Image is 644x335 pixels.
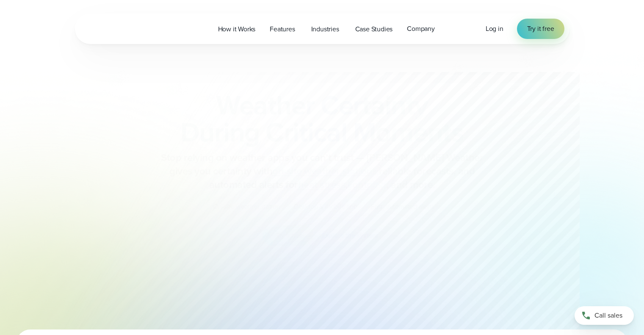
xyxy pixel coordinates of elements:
[407,24,435,34] span: Company
[575,306,634,325] a: Call sales
[594,310,622,321] span: Call sales
[517,19,564,39] a: Try it free
[355,24,393,34] span: Case Studies
[311,24,339,34] span: Industries
[348,20,400,38] a: Case Studies
[270,24,295,34] span: Features
[211,20,263,38] a: How it Works
[486,24,503,34] a: Log in
[527,24,554,34] span: Try it free
[486,24,503,33] span: Log in
[218,24,256,34] span: How it Works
